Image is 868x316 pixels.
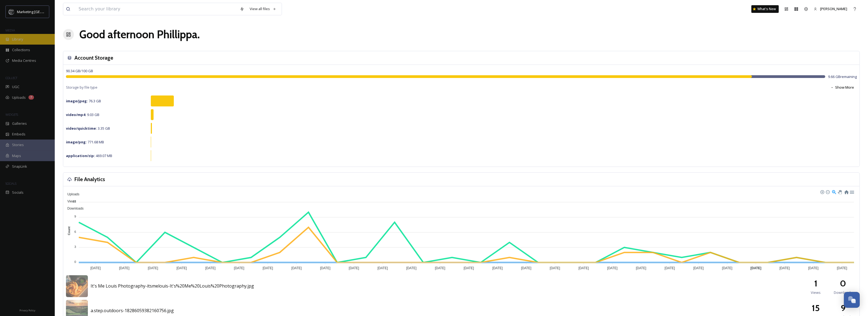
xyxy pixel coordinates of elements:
tspan: [DATE] [148,266,158,270]
tspan: [DATE] [578,266,589,270]
strong: video/mp4 : [66,112,86,117]
span: Views [63,199,76,203]
tspan: [DATE] [550,266,560,270]
span: Downloads [63,207,83,210]
tspan: [DATE] [521,266,532,270]
div: 7 [28,95,34,100]
h1: Good afternoon Phillippa . [79,26,200,43]
div: Zoom In [820,190,824,194]
span: Embeds [12,132,25,137]
h2: 15 [812,301,820,315]
tspan: [DATE] [291,266,302,270]
span: Storage by file type [66,85,97,90]
tspan: [DATE] [607,266,618,270]
input: Search your library [76,3,237,15]
tspan: 0 [74,260,76,263]
span: Maps [12,153,21,158]
tspan: [DATE] [665,266,675,270]
tspan: [DATE] [263,266,273,270]
span: MEDIA [5,28,15,32]
div: Menu [849,189,854,194]
tspan: 6 [74,230,76,233]
h3: File Analytics [74,175,105,183]
button: Open Chat [844,292,860,308]
a: View all files [247,4,279,14]
img: 2b5e5a7c-fe7e-4b72-99ed-a13ed4d55449.jpg [66,275,88,297]
div: Selection Zoom [832,189,836,194]
a: [PERSON_NAME] [811,4,850,14]
h3: Account Storage [74,54,113,62]
a: Privacy Policy [19,307,35,313]
h2: 1 [814,277,817,290]
tspan: [DATE] [177,266,187,270]
tspan: 9 [74,215,76,218]
span: Collections [12,47,30,53]
span: Media Centres [12,58,36,63]
span: 9.66 GB remaining [828,74,857,79]
span: Views [811,290,821,295]
span: 9.03 GB [66,112,99,117]
tspan: 3 [74,245,76,248]
strong: image/png : [66,140,87,144]
span: Library [12,37,23,42]
h2: 9 [841,301,846,315]
span: 771.68 MB [66,140,104,144]
tspan: [DATE] [837,266,847,270]
span: 3.35 GB [66,126,110,131]
tspan: [DATE] [435,266,445,270]
div: Reset Zoom [844,189,849,194]
tspan: [DATE] [808,266,819,270]
img: MC-Logo-01.svg [9,9,14,15]
span: Privacy Policy [19,309,35,312]
tspan: [DATE] [320,266,330,270]
tspan: [DATE] [119,266,129,270]
span: Uploads [12,95,26,100]
span: 90.34 GB / 100 GB [66,68,93,73]
span: WIDGETS [5,112,18,117]
strong: video/quicktime : [66,126,97,131]
span: COLLECT [5,76,17,80]
tspan: [DATE] [492,266,503,270]
span: Uploads [63,192,79,196]
tspan: [DATE] [636,266,646,270]
strong: image/jpeg : [66,98,88,103]
tspan: [DATE] [90,266,101,270]
tspan: [DATE] [377,266,388,270]
tspan: [DATE] [205,266,216,270]
a: What's New [751,5,779,13]
div: Panning [838,190,841,193]
tspan: 12 [73,200,76,203]
tspan: [DATE] [722,266,733,270]
tspan: [DATE] [751,266,762,270]
tspan: [DATE] [464,266,474,270]
span: [PERSON_NAME] [820,6,847,11]
span: Marketing [GEOGRAPHIC_DATA] [17,9,69,14]
span: Stories [12,142,24,147]
tspan: [DATE] [349,266,359,270]
span: SnapLink [12,164,27,169]
tspan: [DATE] [780,266,790,270]
tspan: [DATE] [406,266,417,270]
span: 469.07 MB [66,153,112,158]
text: Count [67,226,71,235]
tspan: [DATE] [693,266,704,270]
span: UGC [12,84,19,89]
strong: application/zip : [66,153,95,158]
button: Show More [828,82,857,93]
div: Zoom Out [826,190,829,194]
span: a.step.outdoors-18286059382160756.jpg [91,308,174,314]
span: SOCIALS [5,181,16,185]
span: Socials [12,190,24,195]
span: It's Me Louis Photography-itsmelouis-It's%20Me%20Louis%20Photography.jpg [91,283,254,289]
span: Downloads [834,290,852,295]
tspan: [DATE] [234,266,244,270]
span: 76.3 GB [66,98,101,103]
span: Galleries [12,121,27,126]
h2: 0 [840,277,846,290]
